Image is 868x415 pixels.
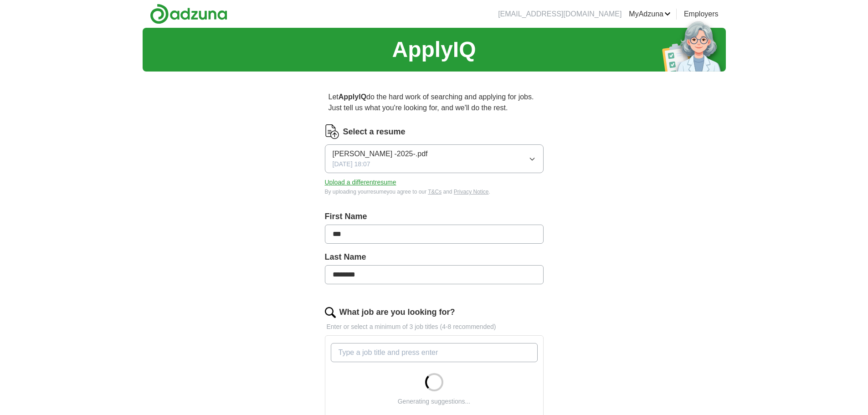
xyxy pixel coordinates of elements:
strong: ApplyIQ [339,93,366,101]
p: Let do the hard work of searching and applying for jobs. Just tell us what you're looking for, an... [325,88,544,117]
p: Enter or select a minimum of 3 job titles (4-8 recommended) [325,322,544,332]
a: T&Cs [428,189,442,195]
label: What job are you looking for? [339,306,455,318]
label: Select a resume [343,126,406,138]
label: First Name [325,210,544,223]
button: Upload a differentresume [325,178,396,187]
img: CV Icon [325,124,339,139]
h1: ApplyIQ [392,33,476,66]
img: Adzuna logo [150,4,227,24]
a: MyAdzuna [629,9,671,20]
img: search.png [325,307,336,318]
button: [PERSON_NAME] -2025-.pdf[DATE] 18:07 [325,144,544,173]
a: Employers [684,9,719,20]
input: Type a job title and press enter [331,343,538,362]
label: Last Name [325,251,544,263]
span: [PERSON_NAME] -2025-.pdf [333,149,428,159]
div: Generating suggestions... [398,397,471,406]
span: [DATE] 18:07 [333,159,370,169]
li: [EMAIL_ADDRESS][DOMAIN_NAME] [498,9,621,20]
div: By uploading your resume you agree to our and . [325,188,544,196]
a: Privacy Notice [454,189,489,195]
